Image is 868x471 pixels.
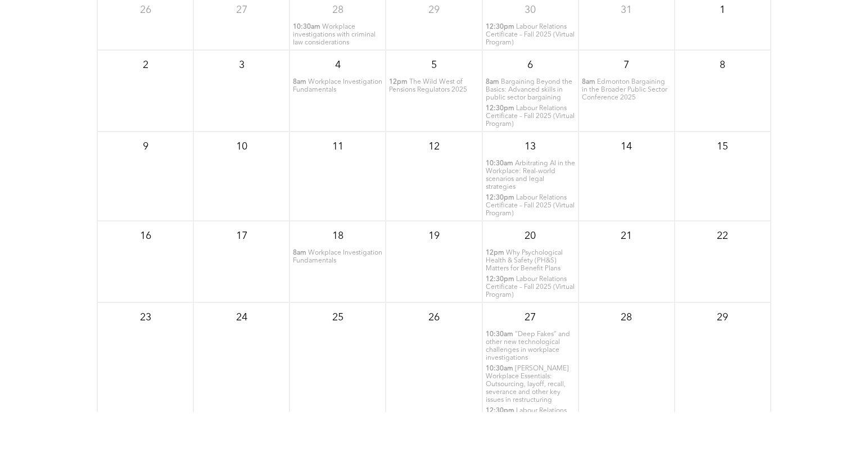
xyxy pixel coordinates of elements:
[486,276,575,298] span: Labour Relations Certificate – Fall 2025 (Virtual Program)
[486,331,570,361] span: “Deep Fakes” and other new technological challenges in workplace investigations
[293,24,376,46] span: Workplace investigations with criminal law considerations
[616,137,636,157] p: 14
[486,194,514,202] span: 12:30pm
[486,407,575,430] span: Labour Relations Certificate – Fall 2025 (Virtual Program)
[712,55,733,75] p: 8
[389,78,408,86] span: 12pm
[520,307,540,328] p: 27
[582,79,667,101] span: Edmonton Bargaining in the Broader Public Sector Conference 2025
[616,226,636,246] p: 21
[712,226,733,246] p: 22
[486,160,513,167] span: 10:30am
[232,137,252,157] p: 10
[486,105,575,128] span: Labour Relations Certificate – Fall 2025 (Virtual Program)
[712,307,733,328] p: 29
[520,55,540,75] p: 6
[712,137,733,157] p: 15
[135,307,156,328] p: 23
[486,23,514,31] span: 12:30pm
[520,137,540,157] p: 13
[293,23,320,31] span: 10:30am
[486,78,499,86] span: 8am
[486,275,514,283] span: 12:30pm
[486,160,575,191] span: Arbitrating AI in the Workplace: Real-world scenarios and legal strategies
[135,55,156,75] p: 2
[582,78,595,86] span: 8am
[486,250,563,272] span: Why Psychological Health & Safety (PH&S) Matters for Benefit Plans
[328,55,348,75] p: 4
[486,365,569,404] span: [PERSON_NAME] Workplace Essentials: Outsourcing, layoff, recall, severance and other key issues i...
[424,55,444,75] p: 5
[486,194,575,217] span: Labour Relations Certificate – Fall 2025 (Virtual Program)
[328,307,348,328] p: 25
[293,78,306,86] span: 8am
[424,307,444,328] p: 26
[293,250,382,264] span: Workplace Investigation Fundamentals
[486,105,514,112] span: 12:30pm
[486,24,575,46] span: Labour Relations Certificate – Fall 2025 (Virtual Program)
[486,407,514,415] span: 12:30pm
[232,55,252,75] p: 3
[293,79,382,93] span: Workplace Investigation Fundamentals
[293,249,306,257] span: 8am
[232,226,252,246] p: 17
[135,226,156,246] p: 16
[424,226,444,246] p: 19
[328,137,348,157] p: 11
[616,55,636,75] p: 7
[424,137,444,157] p: 12
[486,365,513,373] span: 10:30am
[616,307,636,328] p: 28
[486,330,513,338] span: 10:30am
[486,249,504,257] span: 12pm
[520,226,540,246] p: 20
[135,137,156,157] p: 9
[486,79,572,101] span: Bargaining Beyond the Basics: Advanced skills in public sector bargaining
[389,79,467,93] span: The Wild West of Pensions Regulators 2025
[232,307,252,328] p: 24
[328,226,348,246] p: 18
